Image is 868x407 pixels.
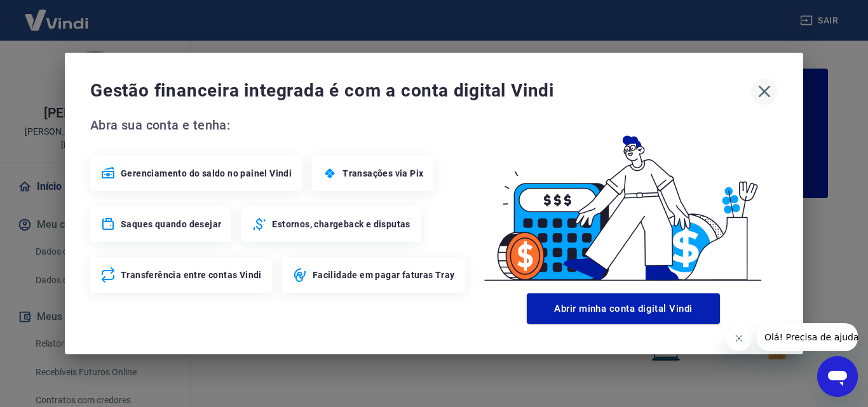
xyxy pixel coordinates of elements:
button: Abrir minha conta digital Vindi [527,293,720,324]
span: Facilidade em pagar faturas Tray [313,269,455,281]
span: Gerenciamento do saldo no painel Vindi [121,167,292,180]
img: Good Billing [469,115,778,288]
span: Estornos, chargeback e disputas [272,218,410,230]
span: Gestão financeira integrada é com a conta digital Vindi [90,78,751,103]
span: Transferência entre contas Vindi [121,269,262,281]
iframe: Botão para abrir a janela de mensagens [817,356,858,397]
span: Transações via Pix [342,167,423,180]
iframe: Fechar mensagem [726,326,752,351]
iframe: Mensagem da empresa [757,323,858,351]
span: Abra sua conta e tenha: [90,115,469,135]
span: Olá! Precisa de ajuda? [8,9,107,19]
span: Saques quando desejar [121,218,221,230]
